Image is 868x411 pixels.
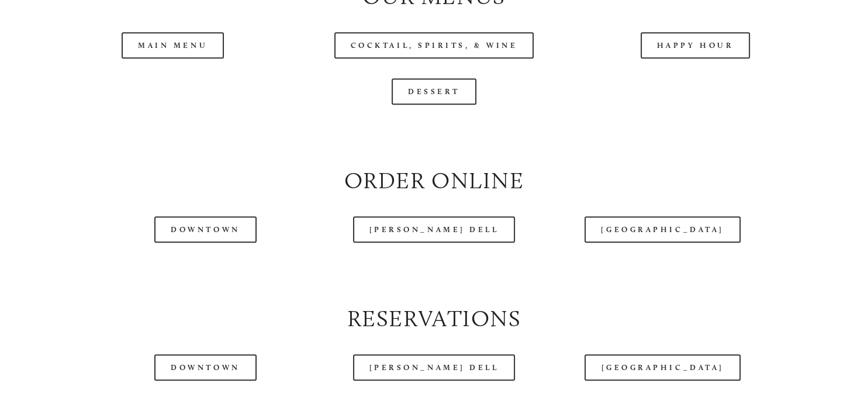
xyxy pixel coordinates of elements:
a: Dessert [392,78,476,105]
a: Downtown [154,354,256,381]
a: [PERSON_NAME] Dell [353,354,516,381]
a: [GEOGRAPHIC_DATA] [585,354,740,381]
a: [PERSON_NAME] Dell [353,216,516,243]
a: Downtown [154,216,256,243]
h2: Reservations [52,302,816,334]
a: [GEOGRAPHIC_DATA] [585,216,740,243]
h2: Order Online [52,164,816,196]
